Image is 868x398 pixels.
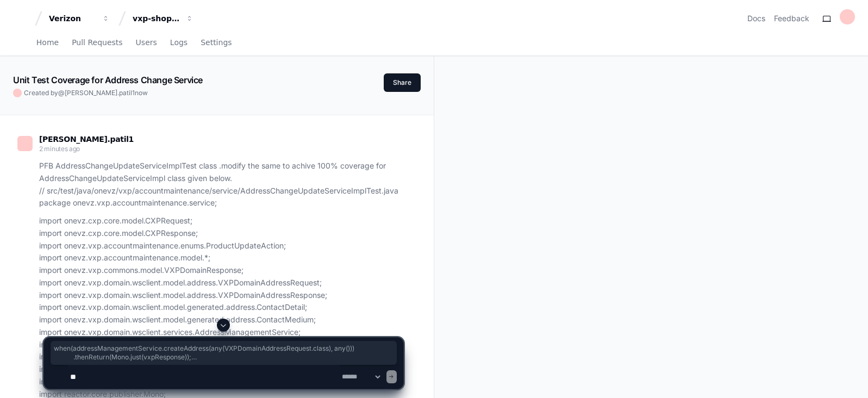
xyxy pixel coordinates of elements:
span: when(addressManagementService.createAddress(any(VXPDomainAddressRequest.class), any())) .thenRetu... [54,344,394,362]
span: Settings [201,39,232,46]
span: @ [58,89,65,97]
div: vxp-shoppingcart-services [133,13,179,24]
a: Docs [747,13,765,24]
div: Verizon [49,13,96,24]
span: now [135,89,148,97]
span: 2 minutes ago [39,145,80,153]
button: vxp-shoppingcart-services [128,9,198,28]
span: Pull Requests [72,39,122,46]
p: PFB AddressChangeUpdateServiceImplTest class .modify the same to achive 100% coverage for Address... [39,160,403,209]
span: Logs [170,39,188,46]
app-text-character-animate: Unit Test Coverage for Address Change Service [13,74,203,85]
button: Verizon [45,9,114,28]
span: Created by [24,89,148,97]
button: Share [384,73,421,92]
a: Settings [201,30,232,55]
span: Home [36,39,59,46]
a: Logs [170,30,188,55]
button: Feedback [774,13,809,24]
span: [PERSON_NAME].patil1 [65,89,135,97]
span: Users [136,39,157,46]
span: [PERSON_NAME].patil1 [39,135,134,144]
a: Home [36,30,59,55]
a: Pull Requests [72,30,122,55]
a: Users [136,30,157,55]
